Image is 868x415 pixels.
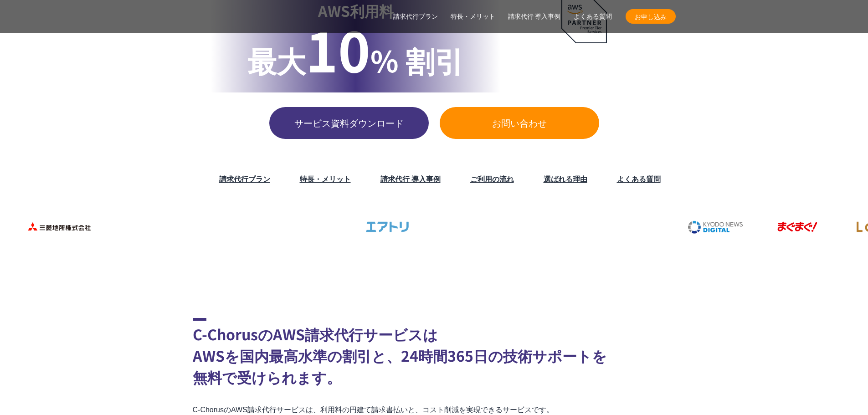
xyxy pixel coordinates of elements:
span: 最大 [247,39,306,81]
img: クリスピー・クリーム・ドーナツ [597,209,670,245]
img: 住友生命保険相互 [187,209,260,245]
img: 一橋大学 [642,254,715,291]
a: 選ばれる理由 [544,173,587,184]
a: サービス資料ダウンロード [269,107,429,139]
img: 国境なき医師団 [314,254,387,291]
a: お申し込み [626,9,676,24]
img: ヤマサ醤油 [433,209,506,245]
a: よくある質問 [574,12,612,21]
img: 三菱地所 [23,209,96,245]
img: クリーク・アンド・リバー [232,254,305,291]
span: お問い合わせ [440,116,599,130]
span: サービス資料ダウンロード [269,116,429,130]
img: エアトリ [351,209,424,245]
a: 特長・メリット [300,173,351,184]
a: 請求代行 導入事例 [508,12,561,21]
img: 東京書籍 [515,209,588,245]
p: % 割引 [247,21,464,82]
img: 早稲田大学 [560,254,633,291]
span: お申し込み [626,12,676,21]
a: ご利用の流れ [470,173,514,184]
img: ミズノ [105,209,178,245]
img: フジモトHD [269,209,342,245]
a: 特長・メリット [451,12,495,21]
img: エイチーム [150,254,223,291]
img: ファンコミュニケーションズ [68,254,141,291]
img: 大阪工業大学 [724,254,797,291]
a: 請求代行プラン [393,12,438,21]
img: 共同通信デジタル [679,209,752,245]
a: よくある質問 [617,173,661,184]
a: 請求代行プラン [219,173,270,184]
a: 請求代行 導入事例 [380,173,441,184]
img: まぐまぐ [761,209,834,245]
a: お問い合わせ [440,107,599,139]
img: 日本財団 [396,254,469,291]
h2: C-ChorusのAWS請求代行サービスは AWSを国内最高水準の割引と、24時間365日の技術サポートを 無料で受けられます。 [193,318,676,388]
span: 10 [306,9,370,88]
img: 慶應義塾 [478,254,551,291]
p: AWS最上位 プレミアティア サービスパートナー [543,49,625,83]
